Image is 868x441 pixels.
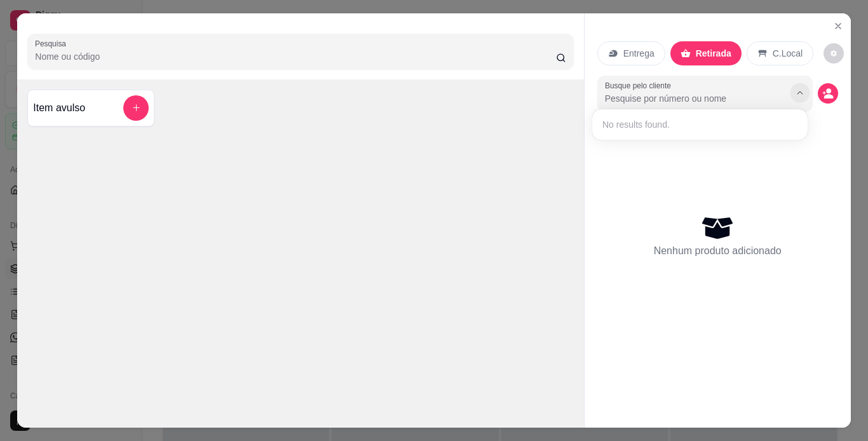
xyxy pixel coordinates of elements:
[605,92,770,105] input: Busque pelo cliente
[33,100,85,116] h4: Item avulso
[605,80,675,91] label: Busque pelo cliente
[123,95,149,121] button: add-separate-item
[35,50,556,63] input: Pesquisa
[696,47,731,60] p: Retirada
[654,243,782,259] p: Nenhum produto adicionado
[828,16,848,36] button: Close
[790,83,810,102] button: Show suggestions
[595,112,805,137] div: Suggestions
[623,47,654,60] p: Entrega
[597,114,803,135] div: No results found.
[818,83,838,104] button: decrease-product-quantity
[35,38,71,49] label: Pesquisa
[773,47,803,60] p: C.Local
[597,114,803,135] ul: Suggestions
[824,43,844,64] button: decrease-product-quantity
